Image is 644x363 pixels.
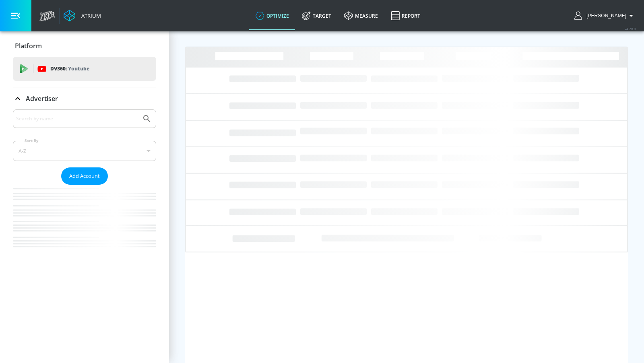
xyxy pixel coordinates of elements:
nav: list of Advertiser [13,185,156,263]
div: A-Z [13,141,156,161]
div: Advertiser [13,87,156,110]
span: Add Account [69,171,100,181]
a: Report [384,1,427,30]
div: Platform [13,35,156,57]
a: optimize [249,1,295,30]
a: measure [338,1,384,30]
p: Platform [15,41,42,50]
button: Add Account [61,167,108,185]
a: Target [295,1,338,30]
input: Search by name [16,113,138,124]
div: Atrium [78,12,101,19]
label: Sort By [23,138,40,143]
button: [PERSON_NAME] [574,11,636,21]
a: Atrium [64,10,101,22]
p: Youtube [68,64,89,73]
p: Advertiser [26,94,58,103]
p: DV360: [50,64,89,73]
div: Advertiser [13,109,156,263]
span: v 4.28.0 [625,27,636,31]
span: login as: anthony.tran@zefr.com [583,13,626,19]
div: DV360: Youtube [13,57,156,81]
